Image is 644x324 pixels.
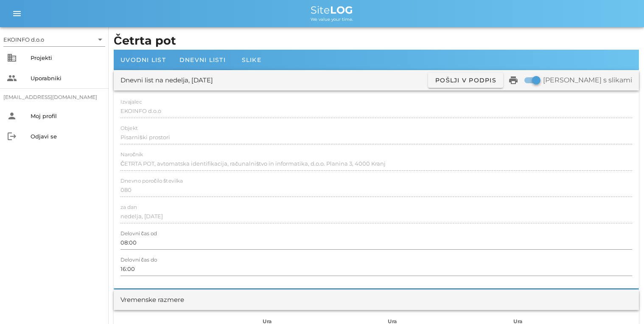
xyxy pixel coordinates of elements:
label: Delovni čas do [120,257,157,263]
div: EKOINFO d.o.o [3,36,44,43]
i: menu [12,8,22,19]
i: people [7,73,17,83]
label: Objekt [120,125,138,132]
b: LOG [330,4,353,16]
label: Dnevno poročilo številka [120,178,183,184]
h1: Četrta pot [114,32,639,50]
i: print [508,75,518,85]
i: business [7,53,17,63]
button: Pošlji v podpis [428,73,503,88]
span: Site [311,4,353,16]
div: Uporabniki [31,75,102,82]
i: logout [7,131,17,141]
label: Izvajalec [120,99,142,105]
div: Odjavi se [31,133,102,140]
div: EKOINFO d.o.o [3,33,105,46]
span: Slike [242,56,261,64]
label: Delovni čas od [120,231,157,237]
span: We value your time. [311,17,353,22]
iframe: Chat Widget [602,283,644,324]
span: Dnevni listi [179,56,226,64]
i: arrow_drop_down [95,34,105,45]
div: Moj profil [31,113,102,119]
div: Pripomoček za klepet [602,283,644,324]
span: Pošlji v podpis [435,76,496,84]
div: Projekti [31,54,102,61]
label: za dan [120,204,137,211]
label: [PERSON_NAME] s slikami [543,76,632,85]
label: Naročnik [120,152,143,158]
span: Uvodni list [120,56,166,64]
i: person [7,111,17,121]
div: Vremenske razmere [120,295,184,305]
div: Dnevni list na nedelja, [DATE] [120,76,213,85]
